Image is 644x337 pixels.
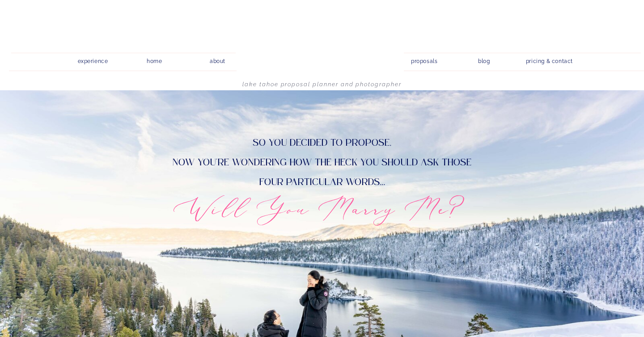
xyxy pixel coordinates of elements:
a: blog [471,55,497,64]
h2: Will You Marry Me? [117,190,527,227]
a: experience [72,55,114,64]
a: home [142,55,167,64]
a: pricing & contact [522,55,576,68]
p: So you decided to propose, now you're wondering how the heck you should ask those four particular... [138,133,506,190]
a: about [205,55,230,64]
a: proposals [411,55,436,64]
h1: Lake Tahoe Proposal Planner and Photographer [184,81,460,92]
